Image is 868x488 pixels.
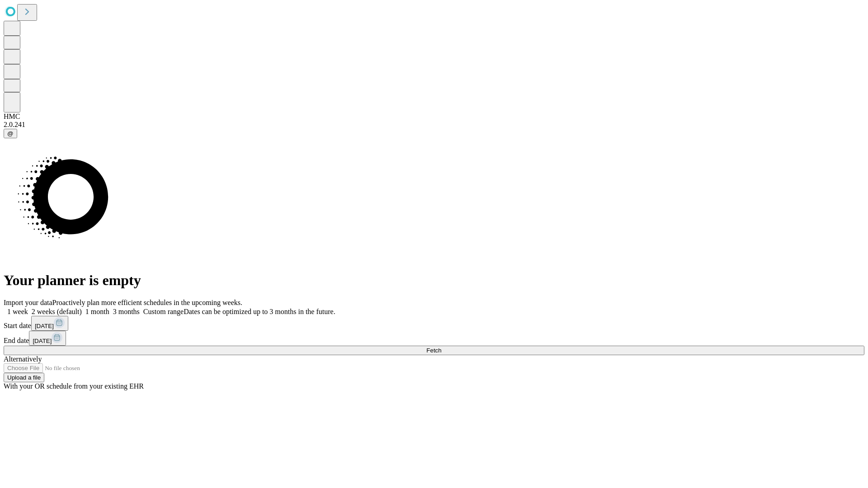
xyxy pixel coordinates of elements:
[32,308,82,315] span: 2 weeks (default)
[35,323,54,329] span: [DATE]
[4,299,52,306] span: Import your data
[143,308,184,315] span: Custom range
[4,382,144,390] span: With your OR schedule from your existing EHR
[7,308,28,315] span: 1 week
[4,316,864,331] div: Start date
[4,346,864,355] button: Fetch
[4,355,42,363] span: Alternatively
[4,113,864,121] div: HMC
[4,373,44,382] button: Upload a file
[426,347,441,354] span: Fetch
[184,308,335,315] span: Dates can be optimized up to 3 months in the future.
[85,308,109,315] span: 1 month
[4,272,864,289] h1: Your planner is empty
[31,316,68,331] button: [DATE]
[4,121,864,129] div: 2.0.241
[7,130,14,137] span: @
[113,308,140,315] span: 3 months
[4,331,864,346] div: End date
[33,338,52,344] span: [DATE]
[29,331,66,346] button: [DATE]
[52,299,242,306] span: Proactively plan more efficient schedules in the upcoming weeks.
[4,129,17,138] button: @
